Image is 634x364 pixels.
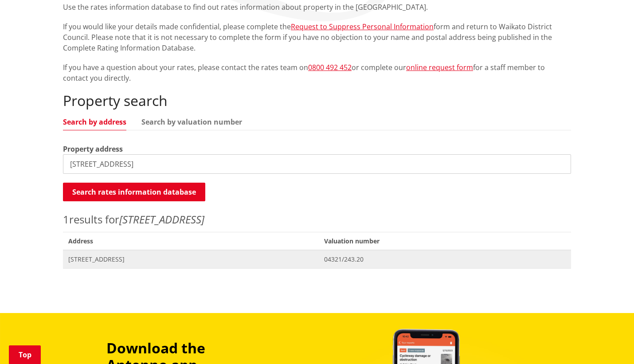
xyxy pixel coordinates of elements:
span: Valuation number [319,232,571,250]
button: Search rates information database [63,183,205,201]
a: Top [9,345,41,364]
label: Property address [63,144,123,154]
p: Use the rates information database to find out rates information about property in the [GEOGRAPHI... [63,2,571,12]
p: If you have a question about your rates, please contact the rates team on or complete our for a s... [63,62,571,83]
a: 0800 492 452 [308,63,352,72]
p: results for [63,211,571,227]
a: online request form [406,63,473,72]
span: Address [63,232,319,250]
span: 1 [63,212,69,227]
span: [STREET_ADDRESS] [68,255,313,264]
h2: Property search [63,92,571,109]
a: Request to Suppress Personal Information [291,22,434,31]
p: If you would like your details made confidential, please complete the form and return to Waikato ... [63,21,571,53]
a: Search by address [63,118,126,125]
em: [STREET_ADDRESS] [119,212,204,227]
a: Search by valuation number [141,118,242,125]
span: 04321/243.20 [324,255,566,264]
input: e.g. Duke Street NGARUAWAHIA [63,154,571,174]
a: [STREET_ADDRESS] 04321/243.20 [63,250,571,268]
